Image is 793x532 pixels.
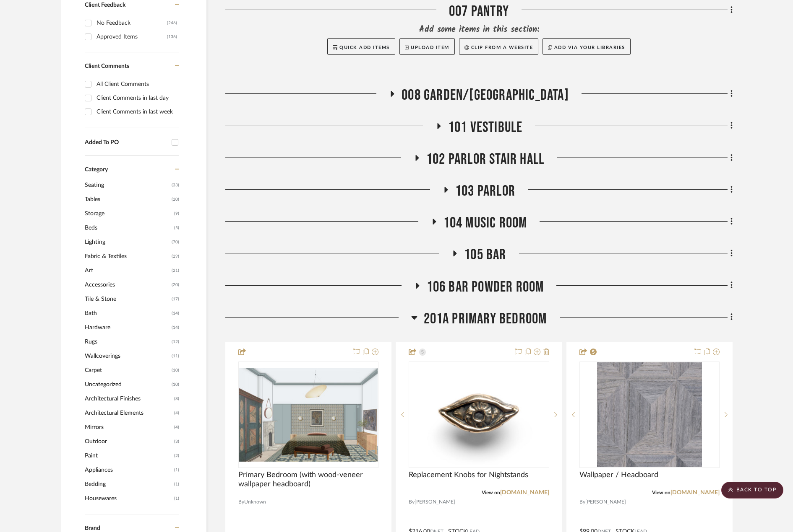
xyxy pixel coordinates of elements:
span: Seating [85,178,170,192]
span: 101 VESTIBULE [448,119,523,137]
div: All Client Comments [97,77,177,91]
span: (33) [172,178,179,192]
div: (246) [167,16,177,30]
div: Client Comments in last day [97,91,177,105]
span: Lighting [85,235,170,249]
span: (1) [174,478,179,491]
span: (1) [174,492,179,505]
div: No Feedback [97,16,167,30]
span: 104 MUSIC ROOM [443,214,527,232]
div: 0 [409,362,548,467]
span: 105 BAR [464,246,506,264]
a: [DOMAIN_NAME] [670,490,720,496]
span: (8) [174,392,179,405]
img: Primary Bedroom (with wood-veneer wallpaper headboard) [239,368,378,462]
button: Clip from a website [459,38,538,55]
span: (17) [172,292,179,306]
span: Wallpaper / Headboard [579,470,658,480]
button: Add via your libraries [543,38,631,55]
span: (14) [172,321,179,334]
span: Category [85,166,108,173]
span: Paint [85,449,172,463]
span: (12) [172,335,179,349]
span: Brand [85,525,100,531]
span: By [579,498,585,506]
span: (70) [172,235,179,249]
span: View on [652,490,670,495]
span: Client Comments [85,63,129,69]
span: Hardware [85,320,170,335]
span: (1) [174,463,179,477]
span: Bath [85,306,170,320]
span: Art [85,263,170,278]
span: Primary Bedroom (with wood-veneer wallpaper headboard) [238,470,378,489]
span: Accessories [85,278,170,292]
span: Mirrors [85,420,172,434]
span: (3) [174,435,179,448]
span: (5) [174,221,179,235]
span: (20) [172,193,179,206]
span: (10) [172,364,179,377]
scroll-to-top-button: BACK TO TOP [721,482,783,498]
button: Quick Add Items [327,38,395,55]
span: (2) [174,449,179,462]
span: 201A PRIMARY BEDROOM [424,310,547,328]
span: Tables [85,192,170,207]
span: Architectural Elements [85,406,172,420]
span: 008 GARDEN/[GEOGRAPHIC_DATA] [402,86,569,104]
span: Rugs [85,335,170,349]
span: Unknown [244,498,266,506]
span: (11) [172,349,179,363]
a: [DOMAIN_NAME] [500,490,549,496]
div: Add some items in this section: [225,24,733,36]
span: [PERSON_NAME] [415,498,455,506]
span: Tile & Stone [85,292,170,306]
div: (136) [167,30,177,44]
span: Storage [85,207,172,221]
div: Client Comments in last week [97,105,177,119]
span: Wallcoverings [85,349,170,363]
span: Uncategorized [85,377,170,392]
span: Quick Add Items [339,45,390,50]
span: (29) [172,250,179,263]
span: (14) [172,307,179,320]
span: (21) [172,264,179,277]
span: 106 BAR POWDER ROOM [427,278,544,296]
div: Approved Items [97,30,167,44]
span: Appliances [85,463,172,477]
span: Bedding [85,477,172,491]
span: View on [482,490,500,495]
span: (10) [172,378,179,391]
span: 102 PARLOR STAIR HALL [426,150,544,168]
span: Fabric & Textiles [85,249,170,263]
span: Housewares [85,491,172,506]
span: By [409,498,415,506]
span: (20) [172,278,179,292]
button: Upload Item [399,38,455,55]
span: Client Feedback [85,2,125,8]
img: Wallpaper / Headboard [597,362,702,467]
span: (4) [174,406,179,420]
span: Replacement Knobs for Nightstands [409,470,528,480]
span: [PERSON_NAME] [585,498,626,506]
span: Beds [85,221,172,235]
span: (9) [174,207,179,220]
span: (4) [174,421,179,434]
span: By [238,498,244,506]
span: 103 PARLOR [455,182,515,200]
span: Architectural Finishes [85,392,172,406]
span: Outdoor [85,434,172,449]
span: Carpet [85,363,170,377]
div: Added To PO [85,139,167,146]
img: Replacement Knobs for Nightstands [413,362,545,467]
